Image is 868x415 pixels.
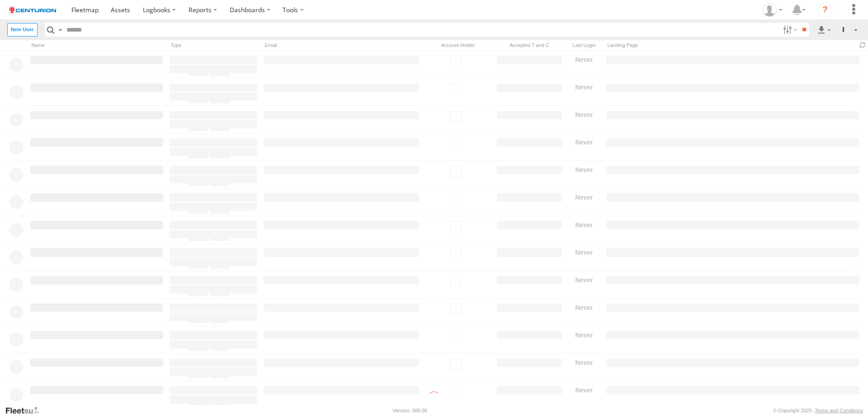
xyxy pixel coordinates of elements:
[262,41,420,50] div: Email
[818,3,832,17] i: ?
[857,41,868,50] span: Refresh
[779,23,799,36] label: Search Filter Options
[759,3,786,17] div: Willkey Diep
[567,41,601,50] div: Last Login
[495,41,563,50] div: Has user accepted Terms and Conditions
[605,41,854,50] div: Landing Page
[5,406,47,415] a: Visit our Website
[57,23,64,36] label: Search Query
[393,408,427,413] div: Version: 306.00
[168,41,259,50] div: Type
[9,7,56,13] img: logo.svg
[816,23,832,36] label: Export results as...
[7,23,38,36] label: Create New User
[773,408,863,413] div: © Copyright 2025 -
[424,41,492,50] div: Account Holder
[29,41,165,50] div: Name
[815,408,863,413] a: Terms and Conditions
